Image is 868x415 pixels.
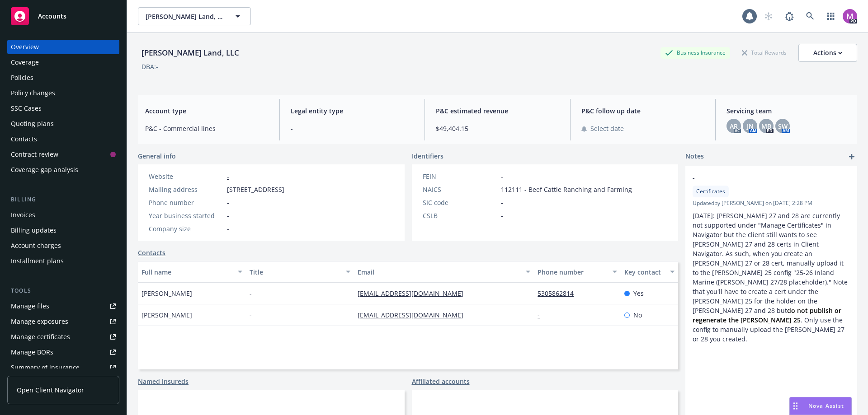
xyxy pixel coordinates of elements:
[246,261,354,283] button: Title
[501,172,503,181] span: -
[7,147,119,162] a: Contract review
[11,238,61,253] div: Account charges
[138,7,251,25] button: [PERSON_NAME] Land, LLC
[423,211,497,220] div: CSLB
[813,44,842,61] div: Actions
[7,208,119,222] a: Invoices
[737,47,791,58] div: Total Rewards
[822,7,840,25] a: Switch app
[789,397,852,415] button: Nova Assist
[693,199,850,207] span: Updated by [PERSON_NAME] on [DATE] 2:28 PM
[7,254,119,268] a: Installment plans
[412,377,470,386] a: Affiliated accounts
[11,117,54,131] div: Quoting plans
[11,101,42,116] div: SSC Cases
[7,286,119,295] div: Tools
[11,40,39,54] div: Overview
[778,121,788,131] span: SW
[730,121,738,131] span: AR
[747,121,754,131] span: JN
[693,173,826,182] span: -
[149,198,223,207] div: Phone number
[11,147,58,162] div: Contract review
[138,377,189,386] a: Named insureds
[801,7,819,25] a: Search
[250,289,252,298] span: -
[138,47,243,59] div: [PERSON_NAME] Land, LLC
[149,211,223,220] div: Year business started
[7,223,119,238] a: Billing updates
[11,254,64,268] div: Installment plans
[685,151,704,162] span: Notes
[11,86,55,100] div: Policy changes
[38,13,66,20] span: Accounts
[291,106,414,116] span: Legal entity type
[7,132,119,146] a: Contacts
[436,106,559,116] span: P&C estimated revenue
[227,198,229,207] span: -
[501,211,503,220] span: -
[538,267,607,277] div: Phone number
[726,106,850,116] span: Servicing team
[138,248,165,257] a: Contacts
[780,7,798,25] a: Report a Bug
[696,187,725,196] span: Certificates
[790,397,801,415] div: Drag to move
[759,7,778,25] a: Start snowing
[7,314,119,329] span: Manage exposures
[11,345,53,359] div: Manage BORs
[798,44,857,62] button: Actions
[7,238,119,253] a: Account charges
[7,163,119,177] a: Coverage gap analysis
[146,12,224,21] span: [PERSON_NAME] Land, LLC
[11,360,80,375] div: Summary of insurance
[7,360,119,375] a: Summary of insurance
[633,289,644,298] span: Yes
[7,70,119,85] a: Policies
[138,261,246,283] button: Full name
[761,121,771,131] span: MB
[581,106,705,116] span: P&C follow up date
[149,185,223,194] div: Mailing address
[149,172,223,181] div: Website
[227,224,229,233] span: -
[7,101,119,116] a: SSC Cases
[291,124,414,133] span: -
[412,151,443,161] span: Identifiers
[7,117,119,131] a: Quoting plans
[17,385,84,395] span: Open Client Navigator
[358,311,471,319] a: [EMAIL_ADDRESS][DOMAIN_NAME]
[423,198,497,207] div: SIC code
[7,345,119,359] a: Manage BORs
[808,402,844,410] span: Nova Assist
[145,106,269,116] span: Account type
[227,185,284,194] span: [STREET_ADDRESS]
[11,55,39,70] div: Coverage
[7,330,119,344] a: Manage certificates
[538,289,581,298] a: 5305862814
[660,47,730,58] div: Business Insurance
[11,163,78,177] div: Coverage gap analysis
[7,86,119,100] a: Policy changes
[142,289,192,298] span: [PERSON_NAME]
[7,195,119,204] div: Billing
[358,289,471,298] a: [EMAIL_ADDRESS][DOMAIN_NAME]
[501,198,503,207] span: -
[145,124,269,133] span: P&C - Commercial lines
[11,132,37,146] div: Contacts
[7,40,119,54] a: Overview
[142,310,192,320] span: [PERSON_NAME]
[846,151,857,162] a: add
[354,261,534,283] button: Email
[7,299,119,313] a: Manage files
[501,185,632,194] span: 112111 - Beef Cattle Ranching and Farming
[590,124,624,133] span: Select date
[538,311,547,319] a: -
[534,261,620,283] button: Phone number
[423,185,497,194] div: NAICS
[621,261,678,283] button: Key contact
[250,267,340,277] div: Title
[227,172,229,181] a: -
[685,166,857,351] div: -CertificatesUpdatedby [PERSON_NAME] on [DATE] 2:28 PM[DATE]: [PERSON_NAME] 27 and 28 are current...
[149,224,223,233] div: Company size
